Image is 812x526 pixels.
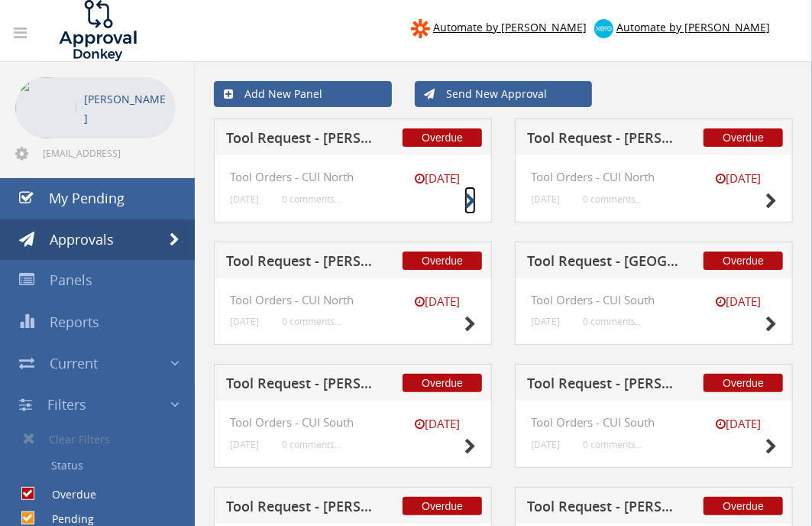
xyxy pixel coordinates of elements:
[226,499,378,518] h5: Tool Request - [PERSON_NAME] - [GEOGRAPHIC_DATA]
[700,416,777,432] small: [DATE]
[616,20,770,34] span: Automate by [PERSON_NAME]
[50,313,99,331] span: Reports
[531,294,777,307] h4: Tool Orders - CUI South
[527,254,679,273] h5: Tool Request - [GEOGRAPHIC_DATA] Warehouse - [GEOGRAPHIC_DATA]
[214,81,392,107] a: Add New Panel
[704,252,783,270] span: Overdue
[11,453,195,479] a: Status
[531,439,560,450] small: [DATE]
[403,128,482,147] span: Overdue
[226,254,378,273] h5: Tool Request - [PERSON_NAME] - [GEOGRAPHIC_DATA]- [GEOGRAPHIC_DATA]
[226,131,378,150] h5: Tool Request - [PERSON_NAME] - [GEOGRAPHIC_DATA]
[230,193,259,205] small: [DATE]
[527,499,679,518] h5: Tool Request - [PERSON_NAME][GEOGRAPHIC_DATA] - [GEOGRAPHIC_DATA]
[230,170,476,183] h4: Tool Orders - CUI North
[50,271,92,289] span: Panels
[230,439,259,450] small: [DATE]
[282,439,341,450] small: 0 comments...
[704,374,783,392] span: Overdue
[282,193,341,205] small: 0 comments...
[531,170,777,183] h4: Tool Orders - CUI North
[282,316,341,327] small: 0 comments...
[400,416,476,432] small: [DATE]
[583,439,642,450] small: 0 comments...
[415,81,593,107] a: Send New Approval
[43,147,173,159] span: [EMAIL_ADDRESS][DOMAIN_NAME]
[230,416,476,429] h4: Tool Orders - CUI South
[433,20,587,34] span: Automate by [PERSON_NAME]
[531,416,777,429] h4: Tool Orders - CUI South
[50,354,98,372] span: Current
[704,128,783,147] span: Overdue
[403,374,482,392] span: Overdue
[403,497,482,515] span: Overdue
[84,89,168,128] p: [PERSON_NAME]
[411,19,430,38] img: zapier-logomark.png
[230,316,259,327] small: [DATE]
[11,425,195,453] a: Clear Filters
[50,230,114,248] span: Approvals
[700,170,777,187] small: [DATE]
[403,252,482,270] span: Overdue
[704,497,783,515] span: Overdue
[583,193,642,205] small: 0 comments...
[400,170,476,187] small: [DATE]
[527,376,679,395] h5: Tool Request - [PERSON_NAME] - [GEOGRAPHIC_DATA]
[583,316,642,327] small: 0 comments...
[531,316,560,327] small: [DATE]
[230,294,476,307] h4: Tool Orders - CUI North
[700,294,777,310] small: [DATE]
[531,193,560,205] small: [DATE]
[49,189,125,207] span: My Pending
[527,131,679,150] h5: Tool Request - [PERSON_NAME] - [GEOGRAPHIC_DATA]- [GEOGRAPHIC_DATA]
[400,294,476,310] small: [DATE]
[37,487,96,502] label: Overdue
[226,376,378,395] h5: Tool Request - [PERSON_NAME] - [GEOGRAPHIC_DATA]
[47,395,86,414] span: Filters
[594,19,613,38] img: xero-logo.png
